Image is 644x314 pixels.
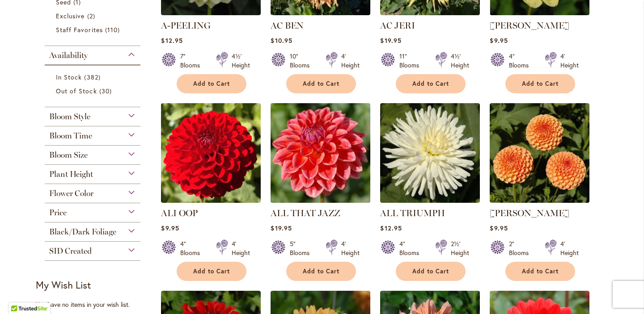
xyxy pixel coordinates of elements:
div: 4' Height [560,52,579,70]
span: In Stock [56,73,82,81]
span: Exclusive [56,12,85,20]
div: 4" Blooms [180,239,205,257]
a: In Stock 382 [56,72,131,82]
span: SID Created [49,246,92,256]
img: AMBER QUEEN [490,103,589,203]
button: Add to Cart [396,74,466,93]
span: $12.95 [380,224,402,232]
span: Add to Cart [303,268,339,275]
span: $12.95 [161,36,182,45]
div: 4' Height [560,239,579,257]
a: AC BEN [271,8,370,17]
a: Exclusive [56,11,131,21]
a: ALL TRIUMPH [380,208,445,218]
span: Staff Favorites [56,25,103,34]
div: 4' Height [341,239,360,257]
img: ALL TRIUMPH [380,103,480,203]
span: 30 [99,86,114,96]
div: 2½' Height [451,239,469,257]
div: 4½' Height [232,52,250,70]
a: ALL TRIUMPH [380,196,480,205]
span: Bloom Time [49,131,92,141]
span: Add to Cart [412,268,449,275]
iframe: Launch Accessibility Center [7,282,32,307]
div: 5" Blooms [290,239,315,257]
span: Add to Cart [193,268,230,275]
div: 10" Blooms [290,52,315,70]
span: Bloom Size [49,150,88,160]
span: Add to Cart [193,80,230,88]
button: Add to Cart [177,74,246,93]
span: Flower Color [49,188,93,198]
span: Add to Cart [412,80,449,88]
div: 4½' Height [451,52,469,70]
div: 4" Blooms [399,239,424,257]
span: $19.95 [271,224,292,232]
img: ALI OOP [161,103,261,203]
a: A-PEELING [161,20,211,31]
button: Add to Cart [286,74,356,93]
span: Availability [49,50,88,60]
a: AC BEN [271,20,304,31]
a: AHOY MATEY [490,8,589,17]
div: 4' Height [232,239,250,257]
a: ALL THAT JAZZ [271,208,340,218]
span: $10.95 [271,36,292,45]
a: ALI OOP [161,196,261,205]
span: $9.95 [490,36,508,45]
button: Add to Cart [286,262,356,281]
div: 11" Blooms [399,52,424,70]
div: 4" Blooms [509,52,534,70]
div: 4' Height [341,52,360,70]
span: $9.95 [161,224,179,232]
span: $9.95 [490,224,508,232]
span: Black/Dark Foliage [49,227,116,237]
button: Add to Cart [396,262,466,281]
a: ALI OOP [161,208,198,218]
a: [PERSON_NAME] [490,20,569,31]
img: ALL THAT JAZZ [268,101,373,205]
a: ALL THAT JAZZ [271,196,370,205]
button: Add to Cart [505,262,575,281]
a: AC JERI [380,20,415,31]
span: Add to Cart [522,268,559,275]
strong: My Wish List [36,278,91,291]
span: Bloom Style [49,112,90,121]
div: 2" Blooms [509,239,534,257]
a: AC Jeri [380,8,480,17]
a: Staff Favorites [56,25,131,34]
span: Plant Height [49,169,93,179]
span: $19.95 [380,36,401,45]
button: Add to Cart [505,74,575,93]
a: AMBER QUEEN [490,196,589,205]
span: 110 [105,25,122,34]
div: 7" Blooms [180,52,205,70]
a: Out of Stock 30 [56,86,131,96]
span: Out of Stock [56,87,97,95]
span: Add to Cart [303,80,339,88]
span: 2 [87,11,97,21]
span: Add to Cart [522,80,559,88]
span: 382 [84,72,102,82]
div: You have no items in your wish list. [36,300,155,309]
a: A-Peeling [161,8,261,17]
span: Price [49,208,67,218]
button: Add to Cart [177,262,246,281]
a: [PERSON_NAME] [490,208,569,218]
